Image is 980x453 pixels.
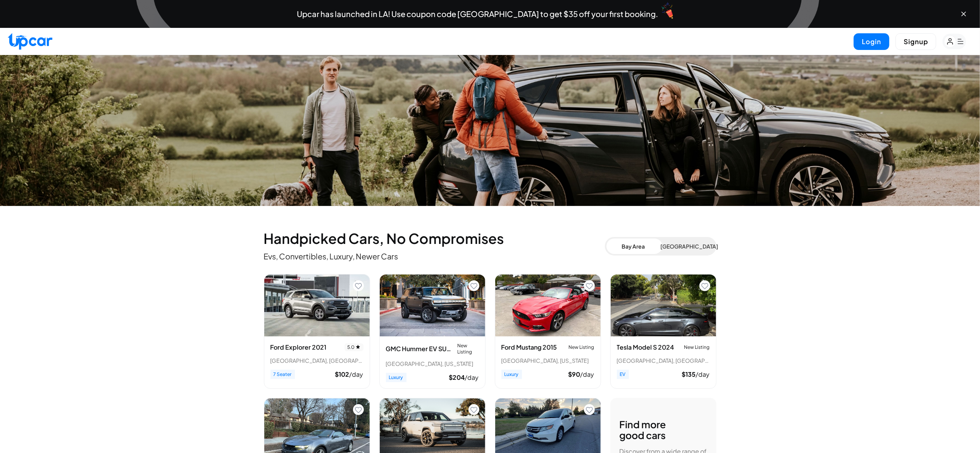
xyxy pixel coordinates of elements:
img: Ford Mustang 2015 [495,275,601,336]
div: View details for Ford Mustang 2015 [495,274,601,389]
button: Add to favorites [584,280,595,291]
button: Add to favorites [699,280,710,291]
button: Login [854,33,889,50]
div: [GEOGRAPHIC_DATA], [GEOGRAPHIC_DATA] • 2 trips [270,357,363,364]
button: Add to favorites [353,280,364,291]
span: New Listing [684,344,710,350]
h3: Ford Mustang 2015 [501,343,557,352]
div: [GEOGRAPHIC_DATA], [GEOGRAPHIC_DATA] [617,357,710,364]
div: View details for Ford Explorer 2021 [264,274,370,389]
span: Luxury [501,370,522,379]
button: Bay Area [606,239,661,254]
span: /day [465,373,479,381]
img: GMC Hummer EV SUV 2024 [380,275,485,336]
p: Evs, Convertibles, Luxury, Newer Cars [264,251,605,262]
span: /day [696,370,710,378]
span: $ 102 [335,370,350,378]
img: star [356,345,360,349]
div: View details for GMC Hummer EV SUV 2024 [379,274,486,389]
span: Upcar has launched in LA! Use coupon code [GEOGRAPHIC_DATA] to get $35 off your first booking. [297,10,658,18]
button: Close banner [960,10,968,18]
span: New Listing [569,344,594,350]
button: Add to favorites [468,404,479,415]
span: $ 204 [449,373,465,381]
div: View details for Tesla Model S 2024 [610,274,716,389]
img: Upcar Logo [8,33,52,50]
img: Ford Explorer 2021 [264,275,370,336]
h2: Handpicked Cars, No Compromises [264,231,605,246]
span: EV [617,370,629,379]
h3: GMC Hummer EV SUV 2024 [386,344,455,353]
div: 5.0 [344,343,363,351]
span: /day [350,370,363,378]
button: Add to favorites [353,404,364,415]
span: $ 135 [682,370,696,378]
div: [GEOGRAPHIC_DATA], [US_STATE] [386,360,479,367]
img: Tesla Model S 2024 [611,275,716,336]
h3: Tesla Model S 2024 [617,343,674,352]
h3: Ford Explorer 2021 [270,343,327,352]
button: Add to favorites [584,404,595,415]
button: Signup [896,33,936,50]
div: [GEOGRAPHIC_DATA], [US_STATE] [501,357,594,364]
button: Add to favorites [468,280,479,291]
span: 7 Seater [270,370,295,379]
h3: Find more good cars [620,419,666,441]
span: $ 90 [568,370,580,378]
span: New Listing [457,343,479,355]
button: [GEOGRAPHIC_DATA] [661,239,715,254]
span: /day [580,370,594,378]
span: Luxury [386,373,406,382]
